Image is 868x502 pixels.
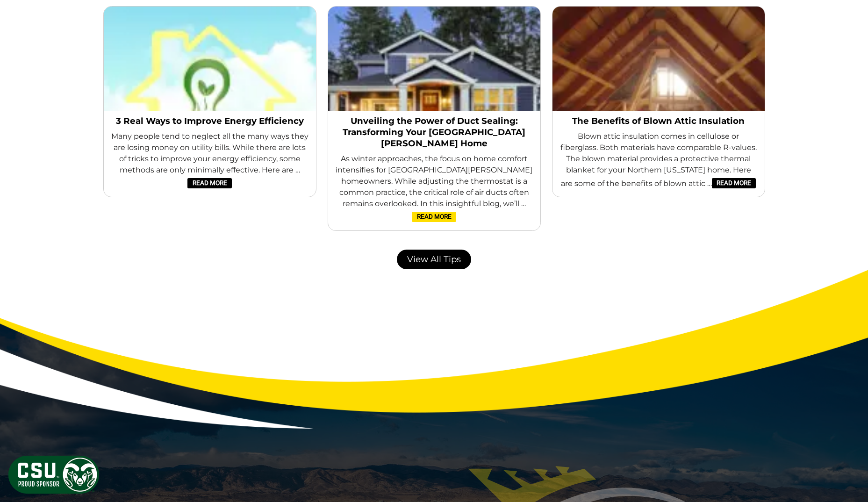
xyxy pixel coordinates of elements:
[111,131,308,189] span: Many people tend to neglect all the many ways they are losing money on utility bills. While there...
[552,7,765,111] img: Attic insulation
[560,131,757,189] span: Blown attic insulation comes in cellulose or fiberglass. Both materials have comparable R-values....
[412,212,456,222] a: Read More
[560,115,757,127] a: The Benefits of Blown Attic Insulation
[336,153,533,223] span: As winter approaches, the focus on home comfort intensifies for [GEOGRAPHIC_DATA][PERSON_NAME] ho...
[397,250,471,269] a: View All Tips
[111,115,308,127] a: 3 Real Ways to Improve Energy Efficiency
[187,178,231,188] a: Read More
[336,115,533,149] a: Unveiling the Power of Duct Sealing: Transforming Your [GEOGRAPHIC_DATA][PERSON_NAME] Home
[712,178,756,188] a: Read More
[7,454,100,495] img: CSU Sponsor Badge
[104,7,316,111] img: Energy efficient home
